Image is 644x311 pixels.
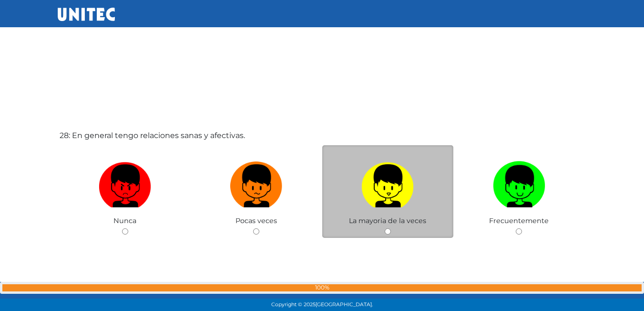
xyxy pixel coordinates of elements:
img: Frecuentemente [493,158,545,208]
span: La mayoria de la veces [349,216,426,225]
img: UNITEC [58,8,115,21]
img: La mayoria de la veces [361,158,414,208]
img: Pocas veces [230,158,283,208]
img: Nunca [99,158,151,208]
label: 28: En general tengo relaciones sanas y afectivas. [60,130,245,141]
div: 100% [2,284,642,291]
span: Frecuentemente [489,216,549,225]
span: Pocas veces [235,216,277,225]
span: Nunca [113,216,136,225]
span: [GEOGRAPHIC_DATA]. [316,301,373,308]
